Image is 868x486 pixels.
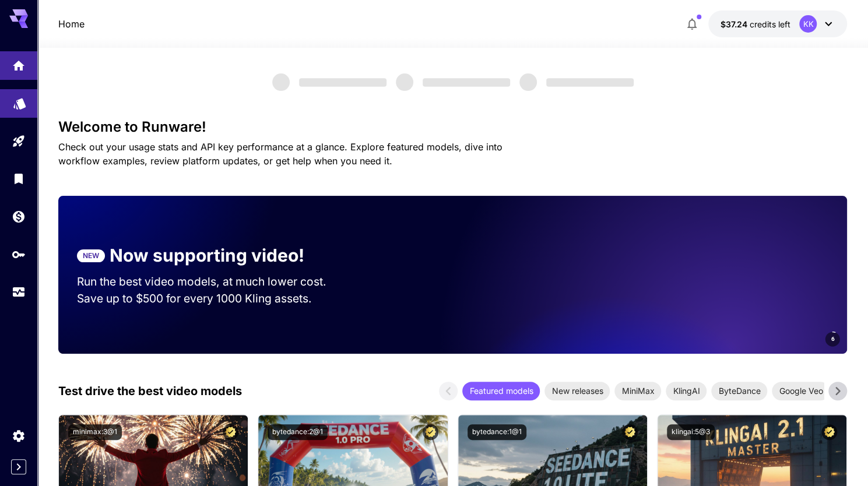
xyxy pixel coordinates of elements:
[77,290,349,307] p: Save up to $500 for every 1000 Kling assets.
[720,19,749,29] span: $37.24
[13,93,27,107] div: Models
[666,382,707,400] div: KlingAI
[12,171,26,186] div: Library
[58,17,85,31] nav: breadcrumb
[821,424,837,440] button: Certified Model – Vetted for best performance and includes a commercial license.
[544,385,610,397] span: New releases
[711,382,767,400] div: ByteDance
[772,385,830,397] span: Google Veo
[110,242,304,269] p: Now supporting video!
[666,385,707,397] span: KlingAI
[667,424,715,440] button: klingai:5@3
[614,385,661,397] span: MiniMax
[68,424,122,440] button: minimax:3@1
[749,19,790,29] span: credits left
[720,18,790,30] div: $37.23582
[799,15,817,33] div: KK
[711,385,767,397] span: ByteDance
[614,382,661,400] div: MiniMax
[708,10,847,37] button: $37.23582KK
[12,247,26,262] div: API Keys
[77,273,349,290] p: Run the best video models, at much lower cost.
[58,382,242,400] p: Test drive the best video models
[58,119,848,135] h3: Welcome to Runware!
[772,382,830,400] div: Google Veo
[83,251,99,261] p: NEW
[58,141,502,167] span: Check out your usage stats and API key performance at a glance. Explore featured models, dive int...
[12,281,26,296] div: Usage
[12,428,26,443] div: Settings
[11,459,26,474] button: Expand sidebar
[831,334,834,343] span: 6
[622,424,638,440] button: Certified Model – Vetted for best performance and includes a commercial license.
[468,424,526,440] button: bytedance:1@1
[223,424,238,440] button: Certified Model – Vetted for best performance and includes a commercial license.
[12,209,26,224] div: Wallet
[12,134,26,149] div: Playground
[462,385,540,397] span: Featured models
[423,424,438,440] button: Certified Model – Vetted for best performance and includes a commercial license.
[462,382,540,400] div: Featured models
[58,17,85,31] a: Home
[544,382,610,400] div: New releases
[12,55,26,69] div: Home
[268,424,328,440] button: bytedance:2@1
